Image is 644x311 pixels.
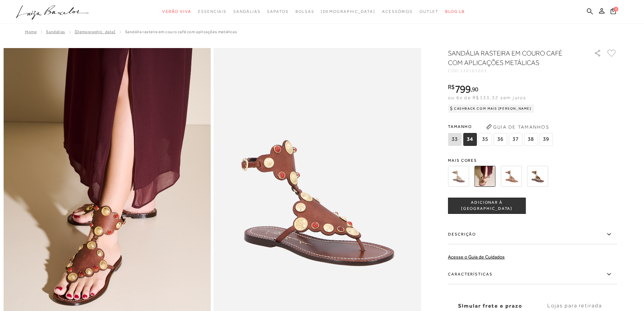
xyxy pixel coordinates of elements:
[233,9,260,14] span: Sandálias
[420,9,438,14] span: Outlet
[198,9,226,14] span: Essenciais
[198,5,226,18] a: categoryNavScreenReaderText
[295,5,314,18] a: categoryNavScreenReaderText
[448,95,526,100] span: ou 6x de R$133,32 sem juros
[471,86,478,92] i: ,
[474,166,495,187] img: SANDÁLIA RASTEIRA EM COURO CAFÉ COM APLICAÇÕES METÁLICAS
[539,133,553,146] span: 39
[445,5,465,18] a: BLOG LB
[501,166,522,187] img: SANDÁLIA RASTEIRA EM COURO CARAMELO COM APLICAÇÕES METÁLICAS
[448,105,534,113] div: Cashback com Mais [PERSON_NAME]
[25,29,37,34] a: Home
[463,133,477,146] span: 34
[321,5,375,18] a: noSubCategoriesText
[162,5,191,18] a: categoryNavScreenReaderText
[448,121,554,132] span: Tamanho
[472,86,478,93] span: 90
[321,9,375,14] span: [DEMOGRAPHIC_DATA]
[448,133,461,146] span: 33
[233,5,260,18] a: categoryNavScreenReaderText
[494,133,507,146] span: 36
[162,9,191,14] span: Verão Viva
[448,198,526,214] button: ADICIONAR À [GEOGRAPHIC_DATA]
[478,133,492,146] span: 35
[448,200,525,212] span: ADICIONAR À [GEOGRAPHIC_DATA]
[46,29,65,34] a: SANDÁLIAS
[484,121,551,132] button: Guia de Tamanhos
[448,48,575,67] h1: SANDÁLIA RASTEIRA EM COURO CAFÉ COM APLICAÇÕES METÁLICAS
[267,5,288,18] a: categoryNavScreenReaderText
[445,9,465,14] span: BLOG LB
[509,133,522,146] span: 37
[609,7,618,17] button: 0
[125,29,237,34] span: SANDÁLIA RASTEIRA EM COURO CAFÉ COM APLICAÇÕES METÁLICAS
[382,5,413,18] a: categoryNavScreenReaderText
[448,84,455,90] i: R$
[448,166,469,187] img: SANDÁLIA RASTEIRA EM CAMURÇA BEGE FENDI COM APLICAÇÕES METÁLICAS
[448,254,505,260] a: Acesse o Guia de Cuidados
[614,7,618,12] span: 0
[382,9,413,14] span: Acessórios
[455,83,471,95] span: 799
[527,166,548,187] img: SANDÁLIA RASTEIRA EM ONÇA COM APLICAÇÕES METÁLICAS
[75,29,116,34] a: [DEMOGRAPHIC_DATA]
[448,158,617,162] span: Mais cores
[460,68,487,73] span: 130101003
[420,5,438,18] a: categoryNavScreenReaderText
[295,9,314,14] span: Bolsas
[267,9,288,14] span: Sapatos
[524,133,538,146] span: 38
[448,225,617,244] label: Descrição
[448,69,583,73] div: CÓD:
[448,265,617,284] label: Características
